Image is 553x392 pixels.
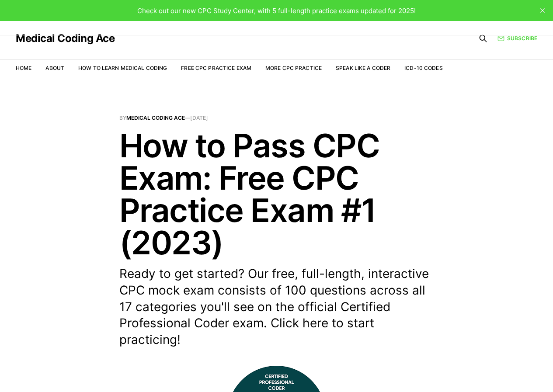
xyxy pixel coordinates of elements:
h1: How to Pass CPC Exam: Free CPC Practice Exam #1 (2023) [119,129,434,259]
span: Check out our new CPC Study Center, with 5 full-length practice exams updated for 2025! [137,7,416,15]
p: Ready to get started? Our free, full-length, interactive CPC mock exam consists of 100 questions ... [119,266,434,348]
a: Speak Like a Coder [336,65,390,71]
iframe: portal-trigger [410,349,553,392]
a: Subscribe [497,34,537,42]
a: Free CPC Practice Exam [181,65,251,71]
span: By — [119,115,434,121]
a: Medical Coding Ace [16,33,115,44]
a: How to Learn Medical Coding [78,65,167,71]
a: About [45,65,64,71]
time: [DATE] [190,114,208,121]
a: ICD-10 Codes [404,65,442,71]
a: Medical Coding Ace [126,114,185,121]
button: close [536,3,550,17]
a: Home [16,65,31,71]
a: More CPC Practice [265,65,322,71]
